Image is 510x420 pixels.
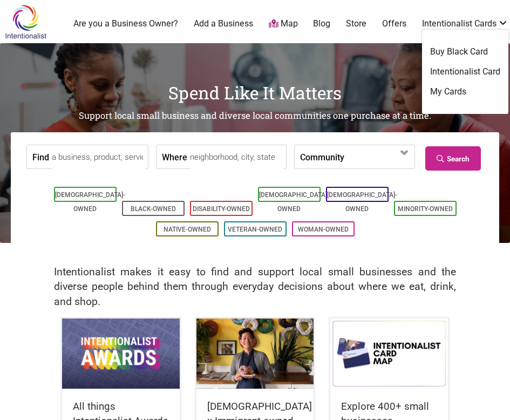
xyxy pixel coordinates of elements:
a: [DEMOGRAPHIC_DATA]-Owned [259,191,329,213]
a: My Cards [430,86,500,98]
a: Veteran-Owned [228,226,282,233]
a: [DEMOGRAPHIC_DATA]-Owned [55,191,125,213]
a: Buy Black Card [430,46,500,58]
a: Woman-Owned [298,226,349,233]
label: Where [162,145,187,168]
h2: Intentionalist makes it easy to find and support local small businesses and the diverse people be... [54,265,456,309]
a: Native-Owned [164,226,211,233]
label: Find [32,145,49,168]
a: Black-Owned [131,205,176,213]
a: Offers [382,18,406,30]
img: King Donuts - Hong Chhuor [196,319,314,389]
a: [DEMOGRAPHIC_DATA]-Owned [327,191,397,213]
a: Minority-Owned [398,205,453,213]
img: Intentionalist Card Map [330,319,448,389]
input: neighborhood, city, state [190,145,283,170]
a: Are you a Business Owner? [73,18,178,30]
a: Map [269,18,298,30]
a: Blog [313,18,330,30]
img: Intentionalist Awards [62,319,180,389]
label: Community [300,145,344,168]
a: Intentionalist Card [430,66,500,78]
input: a business, product, service [52,145,145,170]
a: Search [425,146,481,171]
a: Intentionalist Cards [422,18,509,30]
a: Disability-Owned [193,205,250,213]
a: Store [346,18,366,30]
a: Add a Business [194,18,253,30]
